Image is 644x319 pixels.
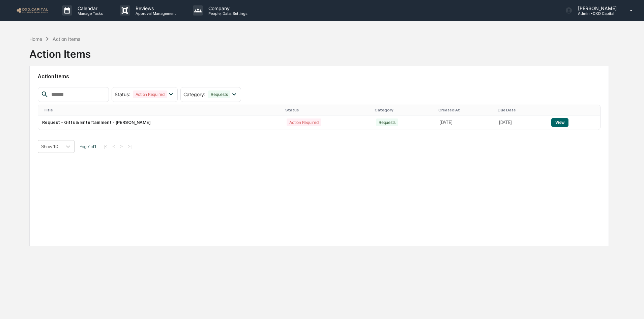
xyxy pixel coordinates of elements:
span: Status : [115,91,130,97]
div: Requests [376,118,398,126]
div: Status [285,108,369,112]
p: Manage Tasks [72,11,106,16]
div: Home [29,36,42,42]
div: Created At [438,108,492,112]
td: [DATE] [495,115,547,130]
p: Company [203,5,251,11]
p: Approval Management [130,11,179,16]
div: Due Date [498,108,545,112]
span: Category : [183,91,205,97]
button: |< [101,143,109,149]
p: Calendar [72,5,106,11]
h2: Action Items [38,73,601,80]
div: Category [375,108,433,112]
div: Action Items [53,36,80,42]
td: [DATE] [436,115,495,130]
div: Requests [208,90,230,98]
img: logo [16,7,49,14]
span: Page 1 of 1 [80,144,96,149]
p: Reviews [130,5,179,11]
button: < [111,143,117,149]
div: Title [43,108,280,112]
button: > [118,143,125,149]
p: Admin • DXD Capital [573,11,620,16]
td: Request - Gifts & Entertainment - [PERSON_NAME] [38,115,283,130]
button: View [551,118,568,127]
div: Action Required [287,118,321,126]
a: View [551,120,568,125]
div: Action Items [29,43,91,60]
div: Action Required [133,90,167,98]
button: >| [126,143,134,149]
p: [PERSON_NAME] [573,5,620,11]
p: People, Data, Settings [203,11,251,16]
